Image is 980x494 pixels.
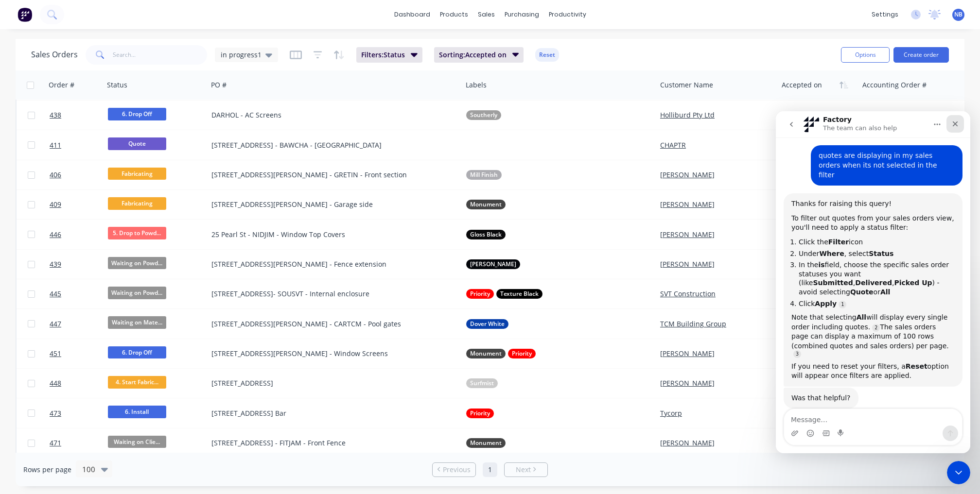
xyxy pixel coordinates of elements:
[211,200,446,209] div: [STREET_ADDRESS][PERSON_NAME] - Garage side
[389,7,435,22] a: dashboard
[466,230,506,239] button: Gloss Black
[660,289,716,298] a: SVT Construction
[483,462,497,477] a: Page 1 is your current page
[49,80,74,90] div: Order #
[108,376,166,388] span: 4. Start Fabric...
[356,47,422,63] button: Filters:Status
[470,438,502,448] span: Monument
[50,369,108,398] a: 448
[50,110,61,120] span: 438
[867,7,903,22] div: settings
[470,230,502,239] span: Gloss Black
[466,319,508,329] button: Dover White
[50,220,108,249] a: 446
[512,349,532,358] span: Priority
[516,465,531,475] span: Next
[439,50,507,60] span: Sorting: Accepted on
[211,259,446,269] div: [STREET_ADDRESS][PERSON_NAME] - Fence extension
[211,170,446,180] div: [STREET_ADDRESS][PERSON_NAME] - GRETIN - Front section
[50,230,61,239] span: 446
[466,289,542,299] button: PriorityTexture Black
[428,462,552,477] ul: Pagination
[466,378,498,388] button: Surfmist
[211,80,227,90] div: PO #
[660,140,686,150] a: CHAPTR
[50,259,61,269] span: 439
[433,465,475,475] a: Previous page
[466,438,506,448] button: Monument
[500,7,544,22] div: purchasing
[660,259,715,269] a: [PERSON_NAME]
[361,50,405,60] span: Filters: Status
[470,200,502,209] span: Monument
[50,200,61,209] span: 409
[108,346,166,358] span: 6. Drop Off
[50,131,108,160] a: 411
[470,289,490,299] span: Priority
[954,10,962,19] span: NB
[221,50,262,60] span: in progress1
[50,170,61,180] span: 406
[108,316,166,328] span: Waiting on Mate...
[776,111,970,453] iframe: Intercom live chat
[211,289,446,299] div: [STREET_ADDRESS]- SOUSVT - Internal enclosure
[50,140,61,150] span: 411
[211,378,446,388] div: [STREET_ADDRESS]
[31,50,78,59] h1: Sales Orders
[108,257,166,269] span: Waiting on Powd...
[470,319,505,329] span: Dover White
[660,110,715,119] a: Holliburd Pty Ltd
[50,160,108,189] a: 406
[660,349,715,358] a: [PERSON_NAME]
[50,438,61,448] span: 471
[660,80,713,90] div: Customer Name
[108,406,166,418] span: 6. Install
[862,110,891,119] a: INV-0454
[443,465,471,475] span: Previous
[50,279,108,308] a: 445
[108,137,166,150] span: Quote
[466,349,536,358] button: MonumentPriority
[17,7,32,22] img: Factory
[782,80,822,90] div: Accepted on
[50,309,108,339] a: 447
[50,250,108,279] a: 439
[470,349,502,358] span: Monument
[108,436,166,448] span: Waiting on Clie...
[466,80,487,90] div: Labels
[50,101,108,130] a: 438
[50,190,108,219] a: 409
[660,200,715,209] a: [PERSON_NAME]
[500,289,539,299] span: Texture Black
[50,428,108,458] a: 471
[660,409,682,418] a: Tycorp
